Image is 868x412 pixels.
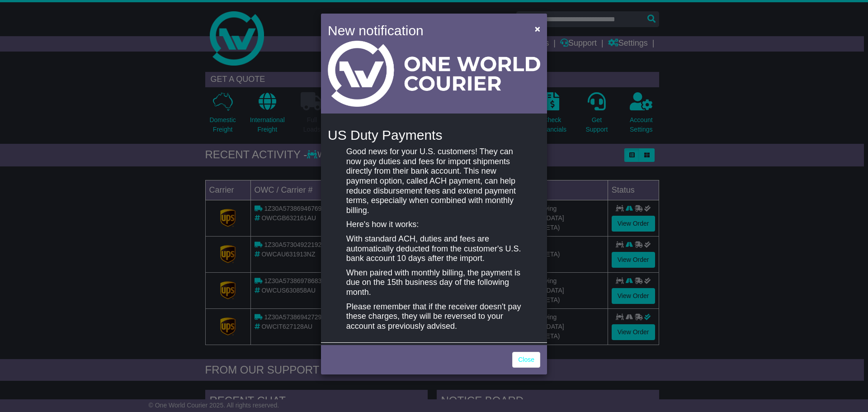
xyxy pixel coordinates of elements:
[346,234,522,264] p: With standard ACH, duties and fees are automatically deducted from the customer's U.S. bank accou...
[328,20,522,41] h4: New notification
[530,19,545,38] button: Close
[346,302,522,331] p: Please remember that if the receiver doesn't pay these charges, they will be reversed to your acc...
[328,128,540,142] h4: US Duty Payments
[346,220,522,230] p: Here's how it works:
[346,268,522,298] p: When paired with monthly billing, the payment is due on the 15th business day of the following mo...
[512,352,540,368] a: Close
[346,147,522,215] p: Good news for your U.S. customers! They can now pay duties and fees for import shipments directly...
[328,41,540,107] img: Light
[535,24,540,34] span: ×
